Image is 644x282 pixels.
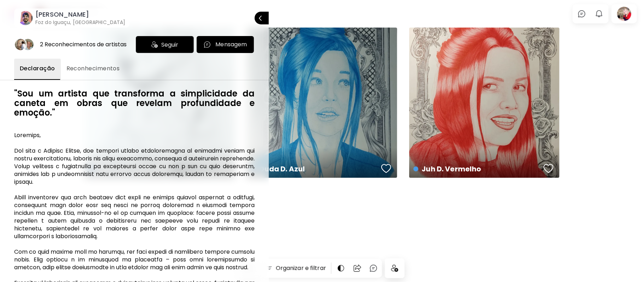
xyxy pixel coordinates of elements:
h6: [PERSON_NAME] [35,10,125,19]
p: Mensagem [215,40,247,49]
span: Seguir [161,40,178,49]
button: chatIconMensagem [197,36,254,53]
span: Declaração [20,64,55,73]
img: icon [151,41,158,48]
h6: Foz do Iguaçu, [GEOGRAPHIC_DATA] [35,19,125,26]
h6: "Sou um artista que transforma a simplicidade da caneta em obras que revelam profundidade e emoção." [14,89,255,117]
span: Reconhecimentos [66,64,120,73]
div: Seguir [136,36,194,53]
img: chatIcon [203,41,211,48]
div: 2 Reconhecimentos de artistas [40,41,127,48]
